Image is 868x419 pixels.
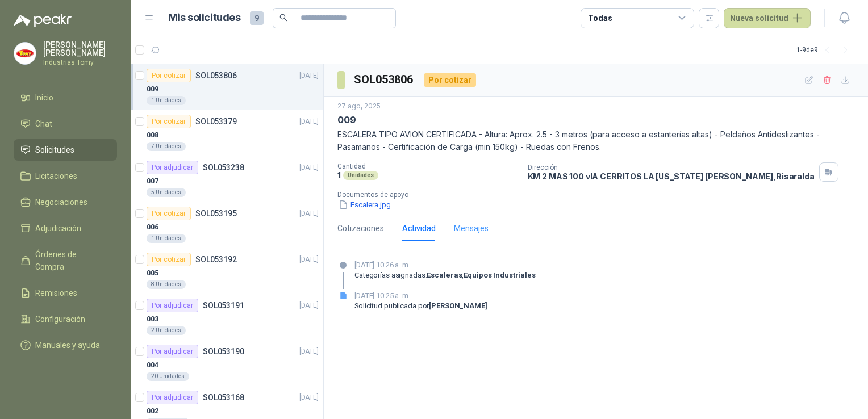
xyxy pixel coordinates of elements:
[796,41,854,59] div: 1 - 9 de 9
[14,113,117,135] a: Chat
[131,202,323,248] a: Por cotizarSOL053195[DATE] 0061 Unidades
[337,199,392,211] button: Escalera.jpg
[14,244,117,278] a: Órdenes de Compra
[43,59,117,66] p: Industrias Tomy
[279,14,287,22] span: search
[14,308,117,330] a: Configuración
[168,10,241,26] h1: Mis solicitudes
[35,313,85,325] span: Configuración
[299,346,319,357] p: [DATE]
[147,69,191,82] div: Por cotizar
[147,96,186,105] div: 1 Unidades
[195,255,237,263] p: SOL053192
[724,8,811,28] button: Nueva solicitud
[35,287,77,299] span: Remisiones
[147,142,186,151] div: 7 Unidades
[14,334,117,356] a: Manuales y ayuda
[147,84,158,95] p: 009
[337,162,519,170] p: Cantidad
[299,254,319,265] p: [DATE]
[337,222,384,234] div: Cotizaciones
[337,114,356,126] p: 009
[299,116,319,127] p: [DATE]
[203,347,244,355] p: SOL053190
[402,222,436,234] div: Actividad
[147,253,191,266] div: Por cotizar
[354,259,536,271] p: [DATE] 10:26 a. m.
[147,406,158,417] p: 002
[147,280,186,289] div: 8 Unidades
[147,314,158,325] p: 003
[337,101,381,112] p: 27 ago, 2025
[35,339,100,351] span: Manuales y ayuda
[131,110,323,156] a: Por cotizarSOL053379[DATE] 0087 Unidades
[131,64,323,110] a: Por cotizarSOL053806[DATE] 0091 Unidades
[337,128,854,153] p: ESCALERA TIPO AVION CERTIFICADA - Altura: Aprox. 2.5 - 3 metros (para acceso a estanterías altas)...
[147,130,158,141] p: 008
[131,156,323,202] a: Por adjudicarSOL053238[DATE] 0075 Unidades
[147,299,198,312] div: Por adjudicar
[147,372,189,381] div: 20 Unidades
[14,191,117,213] a: Negociaciones
[147,234,186,243] div: 1 Unidades
[14,139,117,161] a: Solicitudes
[337,191,863,199] p: Documentos de apoyo
[299,300,319,311] p: [DATE]
[14,165,117,187] a: Licitaciones
[147,161,198,174] div: Por adjudicar
[354,301,487,311] div: Solicitud publicada por
[147,360,158,371] p: 004
[354,290,487,301] p: [DATE] 10:25 a. m.
[354,71,415,89] h3: SOL053806
[147,188,186,197] div: 5 Unidades
[147,345,198,358] div: Por adjudicar
[14,217,117,239] a: Adjudicación
[14,282,117,304] a: Remisiones
[250,11,264,25] span: 9
[35,170,77,182] span: Licitaciones
[35,222,81,234] span: Adjudicación
[299,70,319,81] p: [DATE]
[424,73,476,87] div: Por cotizar
[528,164,815,171] p: Dirección
[43,41,117,57] p: [PERSON_NAME] [PERSON_NAME]
[203,301,244,309] p: SOL053191
[35,118,52,130] span: Chat
[35,196,87,208] span: Negociaciones
[147,207,191,220] div: Por cotizar
[147,326,186,335] div: 2 Unidades
[195,118,237,125] p: SOL053379
[131,248,323,294] a: Por cotizarSOL053192[DATE] 0058 Unidades
[203,164,244,171] p: SOL053238
[354,271,536,280] p: Categorías asignadas: ,
[14,43,36,64] img: Company Logo
[195,72,237,79] p: SOL053806
[147,391,198,404] div: Por adjudicar
[299,208,319,219] p: [DATE]
[35,91,53,104] span: Inicio
[131,340,323,386] a: Por adjudicarSOL053190[DATE] 00420 Unidades
[35,248,106,273] span: Órdenes de Compra
[14,14,72,27] img: Logo peakr
[147,222,158,233] p: 006
[195,209,237,217] p: SOL053195
[429,301,487,310] strong: [PERSON_NAME]
[343,171,378,180] div: Unidades
[14,87,117,108] a: Inicio
[147,176,158,187] p: 007
[454,222,489,234] div: Mensajes
[464,271,536,279] strong: Equipos Industriales
[427,271,462,279] strong: Escaleras
[299,392,319,403] p: [DATE]
[131,294,323,340] a: Por adjudicarSOL053191[DATE] 0032 Unidades
[299,162,319,173] p: [DATE]
[35,144,74,156] span: Solicitudes
[147,115,191,128] div: Por cotizar
[528,171,815,181] p: KM 2 MAS 100 vIA CERRITOS LA [US_STATE] [PERSON_NAME] , Risaralda
[337,170,341,180] p: 1
[588,12,612,24] div: Todas
[147,268,158,279] p: 005
[203,393,244,401] p: SOL053168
